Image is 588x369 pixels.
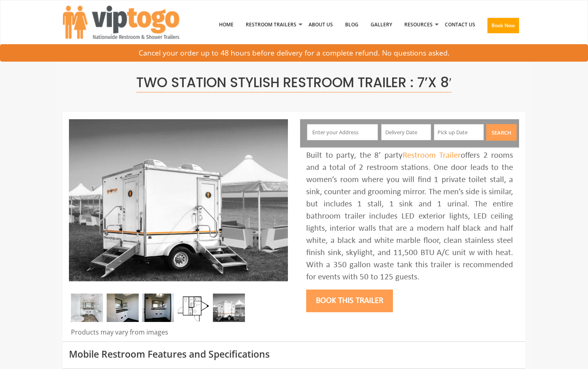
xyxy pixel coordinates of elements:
[398,4,439,46] a: Resources
[136,73,452,92] span: Two Station Stylish Restroom Trailer : 7’x 8′
[403,151,461,160] a: Restroom Trailer
[434,124,484,140] input: Pick up Date
[142,294,174,322] img: DSC_0004_email
[306,150,513,283] div: Built to party, the 8’ party offers 2 rooms and a total of 2 restroom stations. One door leads to...
[303,4,339,46] a: About Us
[71,294,103,322] img: Inside of complete restroom with a stall, a urinal, tissue holders, cabinets and mirror
[306,290,393,312] button: Book this trailer
[486,124,517,141] button: Search
[69,328,288,341] div: Products may vary from images
[213,4,240,46] a: Home
[213,294,245,322] img: A mini restroom trailer with two separate stations and separate doors for males and females
[487,18,519,33] button: Book Now
[439,4,481,46] a: Contact Us
[69,349,519,359] h3: Mobile Restroom Features and Specifications
[63,6,179,39] img: VIPTOGO
[69,119,288,281] img: A mini restroom trailer with two separate stations and separate doors for males and females
[107,294,139,322] img: DSC_0016_email
[365,4,398,46] a: Gallery
[381,124,431,140] input: Delivery Date
[481,4,525,51] a: Book Now
[307,124,378,140] input: Enter your Address
[240,4,303,46] a: Restroom Trailers
[339,4,365,46] a: Blog
[178,294,210,322] img: Floor Plan of 2 station Mini restroom with sink and toilet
